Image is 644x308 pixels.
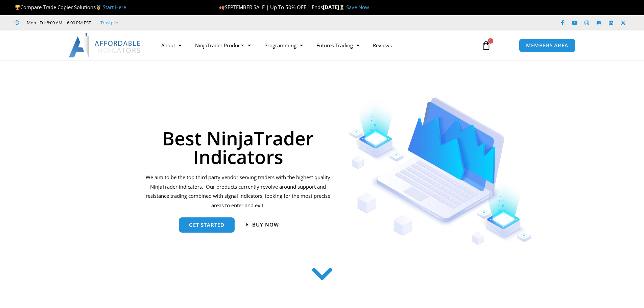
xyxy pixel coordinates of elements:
[488,38,493,44] span: 0
[339,5,344,10] img: ⌛
[189,222,224,228] span: get started
[188,38,258,53] a: NinjaTrader Products
[346,4,369,10] a: Save Now
[103,4,126,10] a: Start Here
[145,173,332,210] p: We aim to be the top third party vendor serving traders with the highest quality NinjaTrader indi...
[69,33,141,57] img: LogoAI | Affordable Indicators – NinjaTrader
[15,4,126,10] span: Compare Trade Copier Solutions
[526,43,568,48] span: MEMBERS AREA
[145,129,332,166] h1: Best NinjaTrader Indicators
[96,5,101,10] img: 🥇
[219,5,224,10] img: 🍂
[310,38,366,53] a: Futures Trading
[154,38,188,53] a: About
[179,217,235,233] a: get started
[219,4,323,10] span: SEPTEMBER SALE | Up To 50% OFF | Ends
[246,222,279,227] a: Buy now
[252,222,279,227] span: Buy now
[471,35,501,55] a: 0
[154,38,474,53] nav: Menu
[15,5,20,10] img: 🏆
[25,19,91,27] span: Mon - Fri: 8:00 AM – 6:00 PM EST
[349,97,532,245] img: Indicators 1 | Affordable Indicators – NinjaTrader
[323,4,346,10] strong: [DATE]
[519,39,575,52] a: MEMBERS AREA
[258,38,310,53] a: Programming
[100,19,120,27] a: Trustpilot
[366,38,399,53] a: Reviews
